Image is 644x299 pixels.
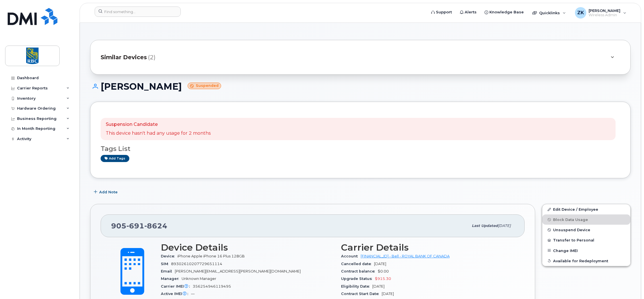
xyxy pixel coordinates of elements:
p: This device hasn't had any usage for 2 months [106,130,211,137]
span: iPhone Apple iPhone 16 Plus 128GB [177,254,245,258]
button: Available for Redeployment [542,256,630,266]
span: $0.00 [378,269,389,273]
span: Unsuspend Device [553,228,590,232]
span: Unknown Manager [182,277,216,281]
span: 905 [111,222,167,230]
span: Upgrade Status [341,277,375,281]
span: SIM [161,262,171,266]
span: 356254946119495 [193,284,231,288]
button: Add Note [90,187,122,197]
span: Cancelled date [341,262,374,266]
span: Similar Devices [101,53,147,62]
span: 89302610207729651114 [171,262,222,266]
a: Add tags [101,155,129,162]
span: — [191,292,195,296]
span: [PERSON_NAME][EMAIL_ADDRESS][PERSON_NAME][DOMAIN_NAME] [175,269,301,273]
span: Email [161,269,175,273]
span: [DATE] [382,292,394,296]
span: Account [341,254,361,258]
button: Change IMEI [542,245,630,256]
span: [DATE] [498,224,511,228]
span: Active IMEI [161,292,191,296]
button: Transfer to Personal [542,235,630,245]
button: Unsuspend Device [542,225,630,235]
span: 691 [126,222,144,230]
span: Contract Start Date [341,292,382,296]
span: Contract balance [341,269,378,273]
span: Add Note [99,189,118,195]
h1: [PERSON_NAME] [90,81,631,91]
small: Suspended [188,83,221,89]
span: (2) [148,53,155,62]
a: Edit Device / Employee [542,204,630,214]
span: Carrier IMEI [161,284,193,288]
span: Device [161,254,177,258]
h3: Device Details [161,242,334,253]
span: Last updated [472,224,498,228]
span: Eligibility Date [341,284,372,288]
span: 8624 [144,222,167,230]
h3: Tags List [101,145,620,152]
a: [FINANCIAL_ID] - Bell - ROYAL BANK OF CANADA [361,254,450,258]
button: Block Data Usage [542,214,630,225]
span: Available for Redeployment [553,259,608,263]
span: Manager [161,277,182,281]
h3: Carrier Details [341,242,514,253]
p: Suspension Candidate [106,121,211,128]
span: $915.30 [375,277,391,281]
span: [DATE] [374,262,386,266]
span: [DATE] [372,284,385,288]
